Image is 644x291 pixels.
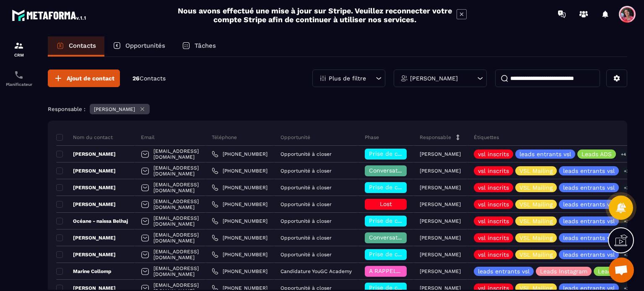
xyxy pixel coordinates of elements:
p: VSL Mailing [519,201,553,207]
p: vsl inscrits [478,218,509,224]
p: leads entrants vsl [519,151,571,157]
p: Nom du contact [56,134,113,141]
a: [PHONE_NUMBER] [212,151,267,157]
span: A RAPPELER/GHOST/NO SHOW✖️ [369,268,464,274]
a: [PHONE_NUMBER] [212,201,267,208]
p: Étiquettes [474,134,499,141]
p: vsl inscrits [478,235,509,241]
p: +4 [618,150,629,159]
p: leads entrants vsl [478,268,530,274]
p: Téléphone [212,134,237,141]
p: CRM [2,53,36,57]
p: +3 [621,183,632,192]
p: [PERSON_NAME] [420,218,461,224]
p: [PERSON_NAME] [420,285,461,291]
a: [PHONE_NUMBER] [212,167,267,174]
p: leads entrants vsl [563,168,615,174]
p: +3 [621,167,632,175]
img: scheduler [14,70,24,80]
span: Conversation en cours [369,234,434,241]
p: Marine Collomp [56,268,112,275]
p: +3 [621,250,632,259]
p: Opportunité à closer [280,235,332,241]
p: leads entrants vsl [563,252,615,258]
p: 26 [132,75,166,82]
span: Lost [380,201,392,207]
p: [PERSON_NAME] [94,106,135,112]
h2: Nous avons effectué une mise à jour sur Stripe. Veuillez reconnecter votre compte Stripe afin de ... [177,6,452,24]
p: Opportunité à closer [280,218,332,224]
p: leads entrants vsl [563,185,615,191]
p: VSL Mailing [519,235,553,241]
p: VSL Mailing [519,185,553,191]
a: Opportunités [104,36,174,57]
p: [PERSON_NAME] [56,201,116,208]
p: Opportunité à closer [280,168,332,174]
p: vsl inscrits [478,285,509,291]
a: [PHONE_NUMBER] [212,184,267,191]
p: vsl inscrits [478,252,509,258]
span: Prise de contact effectuée [369,284,447,291]
p: [PERSON_NAME] [56,184,116,191]
img: formation [14,41,24,51]
p: Opportunités [125,42,165,49]
p: [PERSON_NAME] [420,168,461,174]
p: [PERSON_NAME] [420,151,461,157]
a: Tâches [174,36,224,57]
p: Opportunité à closer [280,201,332,207]
a: formationformationCRM [2,34,36,64]
p: [PERSON_NAME] [56,251,116,258]
p: vsl inscrits [478,185,509,191]
button: Ajout de contact [48,70,120,87]
p: [PERSON_NAME] [420,268,461,274]
p: VSL Mailing [519,285,553,291]
p: Responsable [420,134,451,141]
p: Opportunité à closer [280,285,332,291]
p: [PERSON_NAME] [56,151,116,157]
p: [PERSON_NAME] [56,234,116,241]
p: Opportunité à closer [280,252,332,258]
p: Planificateur [2,82,36,87]
p: Phase [365,134,379,141]
p: Email [141,134,155,141]
p: [PERSON_NAME] [420,185,461,191]
span: Prise de contact effectuée [369,217,447,224]
p: Opportunité [280,134,310,141]
p: [PERSON_NAME] [56,167,116,174]
span: Prise de contact effectuée [369,251,447,258]
p: Leads ADS [598,268,628,274]
p: Candidature YouGC Academy [280,268,352,274]
p: Contacts [69,42,96,49]
p: [PERSON_NAME] [410,75,458,81]
p: Tâches [195,42,216,49]
p: Responsable : [48,106,86,112]
span: Ajout de contact [67,74,114,82]
p: leads entrants vsl [563,201,615,207]
p: leads entrants vsl [563,235,615,241]
div: Ouvrir le chat [609,258,634,283]
p: Leads Instagram [540,268,587,274]
a: [PHONE_NUMBER] [212,268,267,275]
p: Leads ADS [582,151,612,157]
p: Opportunité à closer [280,185,332,191]
a: [PHONE_NUMBER] [212,251,267,258]
span: Conversation en cours [369,167,434,174]
span: Contacts [140,75,166,82]
a: schedulerschedulerPlanificateur [2,64,36,93]
p: VSL Mailing [519,218,553,224]
span: Prise de contact effectuée [369,150,447,157]
p: leads entrants vsl [563,285,615,291]
a: Contacts [48,36,104,57]
p: leads entrants vsl [563,218,615,224]
a: [PHONE_NUMBER] [212,234,267,241]
p: [PERSON_NAME] [420,201,461,207]
p: VSL Mailing [519,252,553,258]
p: vsl inscrits [478,168,509,174]
p: VSL Mailing [519,168,553,174]
p: Plus de filtre [329,75,366,81]
p: Opportunité à closer [280,151,332,157]
span: Prise de contact effectuée [369,184,447,191]
p: vsl inscrits [478,151,509,157]
p: [PERSON_NAME] [420,252,461,258]
a: [PHONE_NUMBER] [212,218,267,224]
